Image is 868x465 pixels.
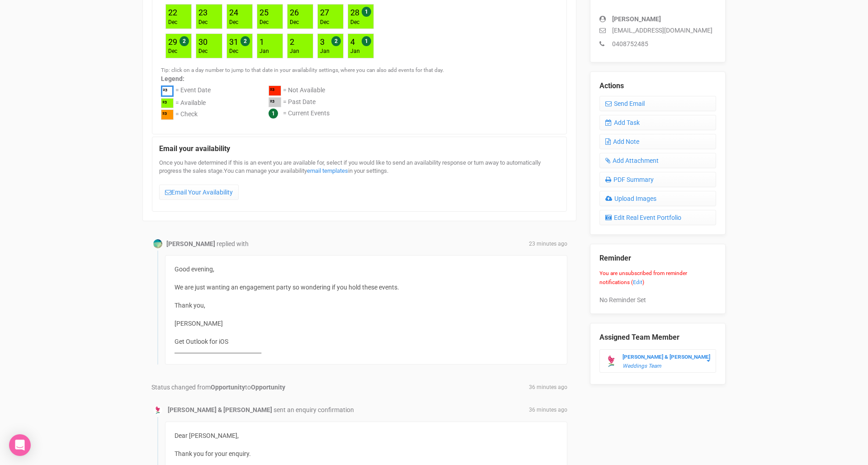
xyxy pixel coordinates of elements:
[599,134,716,149] a: Add Note
[259,8,269,17] a: 25
[350,37,355,47] a: 4
[229,19,238,26] div: Dec
[320,8,329,17] a: 27
[599,191,716,206] a: Upload Images
[224,167,388,174] span: You can manage your availability in your settings.
[151,384,285,391] span: Status changed from to
[599,81,716,91] legend: Actions
[290,19,299,26] div: Dec
[175,85,211,98] div: = Event Date
[179,36,189,46] span: 2
[599,39,716,48] p: 0408752485
[320,47,330,55] div: Jan
[217,240,249,247] span: replied with
[259,47,269,55] div: Jan
[159,159,560,204] div: Once you have determined if this is an event you are available for, select if you would like to s...
[153,239,162,248] img: Profile Image
[175,347,261,354] : ________________________________
[623,363,661,369] em: Weddings Team
[274,406,354,413] span: sent an enquiry confirmation
[612,15,661,23] strong: [PERSON_NAME]
[599,270,687,285] small: You are unsubscribed from reminder notifications ( )
[168,37,177,47] a: 29
[153,406,162,415] img: open-uri20190322-4-14wp8y4
[350,47,360,55] div: Jan
[241,36,250,46] span: 2
[251,384,285,391] strong: Opportunity
[166,240,215,247] strong: [PERSON_NAME]
[362,7,371,17] span: 1
[259,19,269,26] div: Dec
[529,384,567,391] span: 36 minutes ago
[599,153,716,168] a: Add Attachment
[168,19,177,26] div: Dec
[283,109,330,119] div: = Current Events
[198,19,208,26] div: Dec
[168,8,177,17] a: 22
[633,279,642,285] a: Edit
[599,349,716,373] button: [PERSON_NAME] & [PERSON_NAME] Weddings Team
[229,47,238,55] div: Dec
[269,109,278,119] span: 1
[198,47,208,55] div: Dec
[175,98,206,110] div: = Available
[350,8,359,17] a: 28
[599,210,716,225] a: Edit Real Event Portfolio
[604,355,618,368] img: open-uri20190322-4-14wp8y4
[290,37,294,47] a: 2
[198,8,208,17] a: 23
[211,384,245,391] strong: Opportunity
[599,115,716,130] a: Add Task
[161,67,444,73] small: Tip: click on a day number to jump to that date in your availability settings, where you can also...
[290,8,299,17] a: 26
[350,19,359,26] div: Dec
[599,96,716,111] a: Send Email
[161,109,174,120] div: ²³
[599,26,716,35] p: [EMAIL_ADDRESS][DOMAIN_NAME]
[161,74,558,83] label: Legend:
[9,434,31,456] div: Open Intercom Messenger
[159,185,239,200] a: Email Your Availability
[529,240,567,248] span: 23 minutes ago
[229,37,238,47] a: 31
[229,8,238,17] a: 24
[320,37,325,47] a: 3
[529,406,567,414] span: 36 minutes ago
[599,253,716,264] legend: Reminder
[290,47,299,55] div: Jan
[269,97,281,108] div: ²³
[623,354,710,360] strong: [PERSON_NAME] & [PERSON_NAME]
[168,406,272,413] strong: [PERSON_NAME] & [PERSON_NAME]
[283,85,325,97] div: = Not Available
[168,47,177,55] div: Dec
[259,37,264,47] a: 1
[599,332,716,343] legend: Assigned Team Member
[161,98,174,109] div: ²³
[198,37,208,47] a: 30
[362,36,371,46] span: 1
[283,97,316,109] div: = Past Date
[599,172,716,187] a: PDF Summary
[269,85,281,96] div: ²³
[320,19,329,26] div: Dec
[307,167,348,174] a: email templates
[175,109,198,121] div: = Check
[331,36,341,46] span: 2
[161,85,174,97] div: ²³
[599,244,716,304] div: No Reminder Set
[159,144,560,154] legend: Email your availability
[165,255,567,365] div: Good evening, We are just wanting an engagement party so wondering if you hold these events. Than...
